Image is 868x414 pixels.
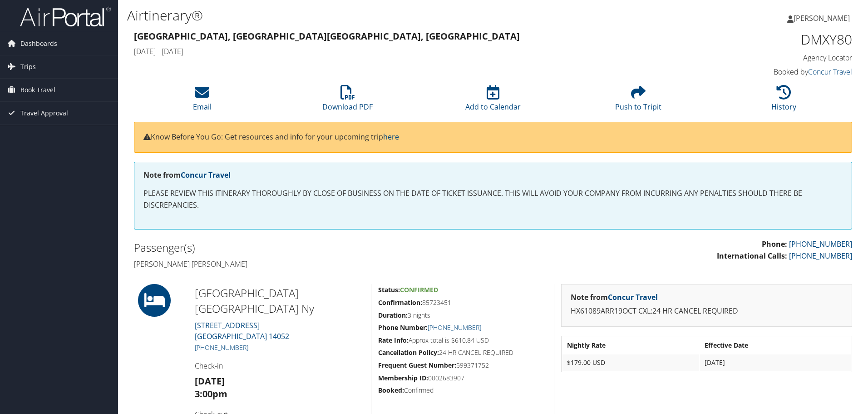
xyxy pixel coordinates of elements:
td: [DATE] [700,354,851,371]
strong: Membership ID: [378,374,428,382]
a: [STREET_ADDRESS][GEOGRAPHIC_DATA] 14052 [195,320,289,341]
a: Concur Travel [608,292,658,302]
h4: [DATE] - [DATE] [134,46,669,56]
strong: Phone Number: [378,323,428,332]
p: HX61089ARR19OCT CXL:24 HR CANCEL REQUIRED [571,305,843,317]
h1: DMXY80 [683,30,852,49]
a: [PHONE_NUMBER] [789,239,852,249]
strong: Confirmation: [378,298,422,307]
h4: Booked by [683,67,852,77]
h4: Agency Locator [683,53,852,63]
strong: Phone: [762,239,787,249]
h5: 0002683907 [378,374,547,383]
span: Travel Approval [20,102,68,125]
a: Add to Calendar [465,90,521,112]
h4: [PERSON_NAME] [PERSON_NAME] [134,259,486,269]
a: Concur Travel [181,170,231,180]
a: Email [193,90,212,112]
img: airportal-logo.png [20,6,111,27]
h5: Approx total is $610.84 USD [378,336,547,345]
h4: Check-in [195,361,364,371]
a: Concur Travel [808,67,852,77]
strong: Rate Info: [378,336,409,344]
td: $179.00 USD [562,354,699,371]
span: Confirmed [400,285,438,294]
strong: Duration: [378,311,408,319]
h2: Passenger(s) [134,240,486,255]
h2: [GEOGRAPHIC_DATA] [GEOGRAPHIC_DATA] Ny [195,285,364,316]
strong: [GEOGRAPHIC_DATA], [GEOGRAPHIC_DATA] [GEOGRAPHIC_DATA], [GEOGRAPHIC_DATA] [134,30,520,42]
a: [PHONE_NUMBER] [428,323,481,332]
h5: 24 HR CANCEL REQUIRED [378,348,547,357]
strong: Cancellation Policy: [378,348,439,357]
strong: Booked: [378,386,404,394]
a: here [383,132,399,142]
a: Download PDF [322,90,373,112]
a: Push to Tripit [615,90,661,112]
strong: International Calls: [717,251,787,261]
h5: Confirmed [378,386,547,395]
strong: Note from [571,292,658,302]
span: Book Travel [20,79,55,101]
span: Dashboards [20,32,57,55]
a: [PERSON_NAME] [787,5,859,32]
p: PLEASE REVIEW THIS ITINERARY THOROUGHLY BY CLOSE OF BUSINESS ON THE DATE OF TICKET ISSUANCE. THIS... [143,188,843,211]
h1: Airtinerary® [127,6,615,25]
a: History [771,90,796,112]
span: [PERSON_NAME] [794,13,850,23]
strong: Note from [143,170,231,180]
a: [PHONE_NUMBER] [195,343,248,352]
p: Know Before You Go: Get resources and info for your upcoming trip [143,131,843,143]
a: [PHONE_NUMBER] [789,251,852,261]
strong: [DATE] [195,375,225,387]
strong: 3:00pm [195,388,227,400]
th: Nightly Rate [562,337,699,354]
h5: 85723451 [378,298,547,307]
span: Trips [20,55,36,78]
h5: 599371752 [378,361,547,370]
strong: Status: [378,285,400,294]
strong: Frequent Guest Number: [378,361,456,369]
h5: 3 nights [378,311,547,320]
th: Effective Date [700,337,851,354]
